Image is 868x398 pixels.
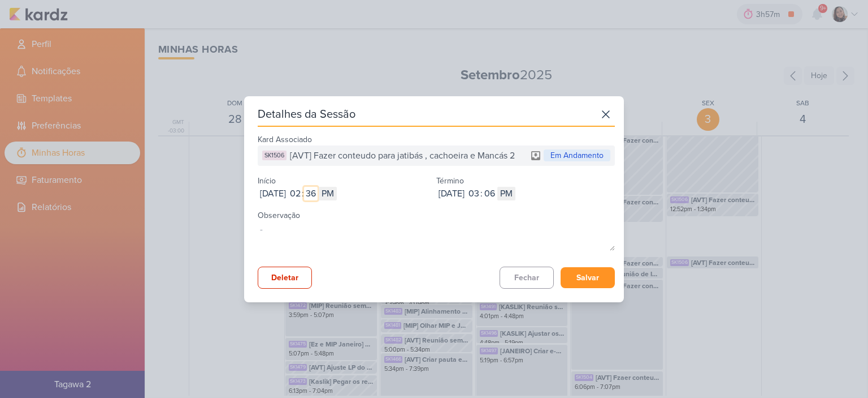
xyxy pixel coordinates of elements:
div: Em Andamento [544,149,610,161]
button: Deletar [258,267,312,289]
button: Salvar [561,267,615,288]
div: : [302,187,304,200]
div: : [480,187,483,200]
label: Início [258,176,276,186]
button: Fechar [500,267,554,289]
label: Término [436,176,464,186]
div: Detalhes da Sessão [258,106,355,122]
span: [AVT] Fazer conteudo para jatibás , cachoeira e Mancás 2 [290,149,515,162]
label: Kard Associado [258,135,312,144]
div: SK1506 [262,151,287,160]
label: Observação [258,211,300,220]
